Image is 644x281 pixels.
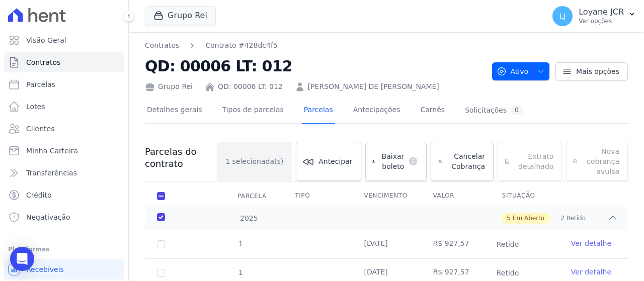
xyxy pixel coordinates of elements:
p: Ver opções [579,17,624,25]
span: Ativo [497,62,529,80]
a: Antecipações [351,98,403,124]
td: [DATE] [352,230,421,258]
span: Visão Geral [26,35,66,45]
div: Solicitações [465,106,523,115]
span: Transferências [26,168,77,178]
a: Recebíveis [4,259,124,279]
nav: Breadcrumb [145,40,278,51]
td: R$ 927,57 [421,230,490,258]
span: Retido [567,214,586,223]
span: Antecipar [318,156,352,166]
span: Parcelas [26,79,55,89]
span: Retido [491,267,525,279]
a: Antecipar [296,142,361,181]
span: 1 [226,156,230,166]
th: Vencimento [352,185,421,207]
a: Solicitações0 [463,98,525,124]
a: Clientes [4,119,124,139]
span: 1 [237,240,243,248]
span: 5 [507,214,511,223]
a: Ver detalhe [571,238,611,248]
span: 2 [560,214,565,223]
button: LJ Loyane JCR Ver opções [544,2,644,30]
a: Contratos [4,52,124,72]
a: Contratos [145,40,179,51]
div: Parcela [225,186,279,206]
input: Só é possível selecionar pagamentos em aberto [157,269,165,277]
span: Mais opções [576,66,619,76]
a: Cancelar Cobrança [431,142,494,181]
a: Detalhes gerais [145,98,204,124]
a: Visão Geral [4,30,124,50]
h3: Parcelas do contrato [145,146,217,170]
a: [PERSON_NAME] DE [PERSON_NAME] [308,81,439,92]
a: Crédito [4,185,124,205]
span: Contratos [26,57,60,67]
th: Tipo [283,185,352,207]
a: Contrato #428dc4f5 [205,40,277,51]
a: Negativação [4,207,124,227]
a: Transferências [4,163,124,183]
a: Minha Carteira [4,141,124,161]
span: Em Aberto [513,214,544,223]
span: Clientes [26,124,54,134]
div: Open Intercom Messenger [10,247,34,271]
nav: Breadcrumb [145,40,484,51]
span: Crédito [26,190,52,200]
button: Ativo [492,62,550,80]
div: Plataformas [8,243,120,255]
a: Tipos de parcelas [220,98,286,124]
button: Grupo Rei [145,6,216,25]
span: Cancelar Cobrança [447,151,485,171]
span: Retido [491,238,525,250]
span: LJ [559,13,566,20]
span: Minha Carteira [26,146,78,156]
a: Parcelas [302,98,335,124]
h2: QD: 00006 LT: 012 [145,55,484,77]
a: Carnês [418,98,447,124]
a: Mais opções [555,62,628,80]
input: Só é possível selecionar pagamentos em aberto [157,240,165,248]
a: Lotes [4,97,124,117]
a: Parcelas [4,74,124,95]
p: Loyane JCR [579,7,624,17]
a: Ver detalhe [571,267,611,277]
span: Recebíveis [26,264,64,274]
div: 0 [511,106,523,115]
th: Situação [490,185,559,207]
span: Lotes [26,102,45,112]
a: QD: 00006 LT: 012 [218,81,283,92]
th: Valor [421,185,490,207]
div: Grupo Rei [145,81,193,92]
span: Negativação [26,212,70,222]
span: 1 [237,268,243,276]
span: selecionada(s) [232,156,284,166]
